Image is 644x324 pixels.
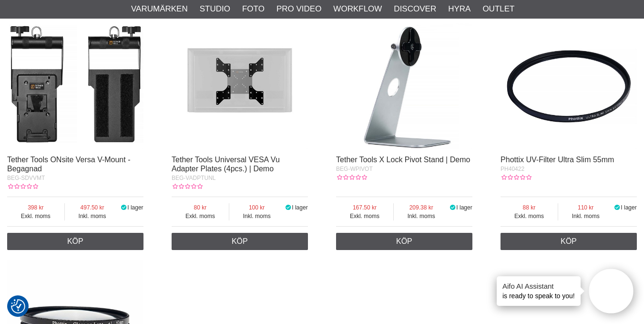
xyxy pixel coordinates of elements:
a: Pro Video [276,3,321,15]
span: Inkl. moms [65,212,120,220]
span: PH40422 [501,166,524,172]
img: Tether Tools ONsite Versa V-Mount - Begagnad [7,13,143,150]
span: 167.50 [336,203,393,212]
span: 209.38 [394,203,449,212]
span: Exkl. moms [172,212,229,220]
a: Outlet [482,3,514,15]
a: Discover [394,3,436,15]
div: Kundbetyg: 0 [336,173,367,182]
span: Inkl. moms [229,212,285,220]
span: 88 [501,203,558,212]
div: Kundbetyg: 0 [7,182,38,191]
a: Köp [501,233,637,250]
span: 80 [172,203,229,212]
a: Varumärken [131,3,188,15]
a: Tether Tools ONsite Versa V-Mount - Begagnad [7,156,130,173]
span: 398 [7,203,64,212]
span: Exkl. moms [501,212,558,220]
span: Inkl. moms [394,212,449,220]
span: 100 [229,203,285,212]
span: BEG-VADPTUNL [172,175,215,181]
a: Köp [336,233,472,250]
span: Inkl. moms [558,212,613,220]
span: BEG-WPIVOT [336,166,373,172]
span: Exkl. moms [336,212,393,220]
span: Exkl. moms [7,212,64,220]
a: Tether Tools X Lock Pivot Stand | Demo [336,156,470,164]
span: I lager [292,204,307,211]
img: Tether Tools Universal VESA Vu Adapter Plates (4pcs.) | Demo [172,13,308,150]
a: Foto [242,3,265,15]
i: I lager [120,204,127,211]
i: I lager [285,204,292,211]
a: Tether Tools Universal VESA Vu Adapter Plates (4pcs.) | Demo [172,156,280,173]
div: is ready to speak to you! [497,276,581,306]
a: Köp [7,233,143,250]
a: Phottix UV-Filter Ultra Slim 55mm [501,156,614,164]
i: I lager [449,204,457,211]
span: 110 [558,203,613,212]
span: I lager [127,204,143,211]
a: Köp [172,233,308,250]
button: Samtyckesinställningar [11,298,25,315]
img: Tether Tools X Lock Pivot Stand | Demo [336,13,472,150]
span: I lager [456,204,472,211]
h4: Aifo AI Assistant [502,281,575,291]
a: Hyra [448,3,470,15]
span: 497.50 [65,203,120,212]
img: Revisit consent button [11,299,25,314]
span: I lager [621,204,636,211]
a: Studio [200,3,230,15]
div: Kundbetyg: 0 [501,173,531,182]
i: I lager [613,204,621,211]
div: Kundbetyg: 0 [172,182,202,191]
span: BEG-SDVVMT [7,175,45,181]
img: Phottix UV-Filter Ultra Slim 55mm [501,13,637,150]
a: Workflow [333,3,382,15]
